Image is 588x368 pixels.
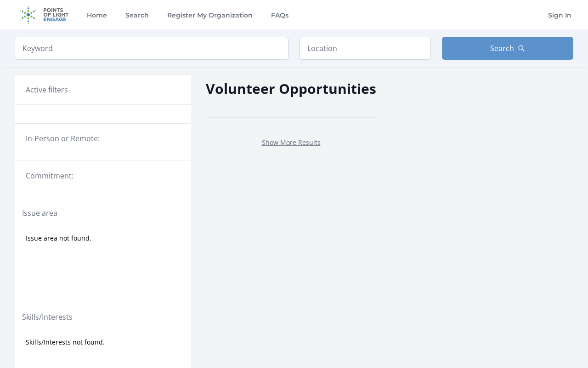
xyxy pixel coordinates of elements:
h3: Active filters [26,84,68,95]
button: Search [442,37,573,60]
legend: Commitment: [26,170,180,181]
legend: Skills/Interests [22,311,73,322]
span: Skills/Interests not found. [26,338,105,347]
input: Location [300,37,431,60]
a: Show More Results [262,138,321,147]
input: Keyword [15,37,288,60]
span: Search [490,43,514,54]
span: Issue area not found. [26,234,91,243]
h2: Volunteer Opportunities [206,78,376,99]
legend: Issue area [22,207,57,218]
legend: In-Person or Remote: [26,133,180,144]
